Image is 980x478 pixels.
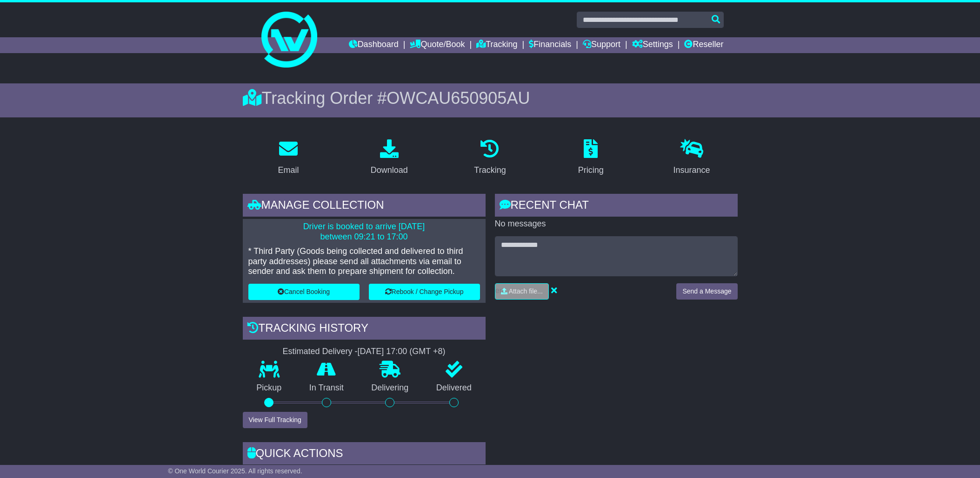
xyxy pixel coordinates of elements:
[365,136,414,180] a: Download
[667,136,716,180] a: Insurance
[474,164,506,177] div: Tracking
[572,136,610,180] a: Pricing
[632,37,673,53] a: Settings
[578,164,604,177] div: Pricing
[358,347,446,357] div: [DATE] 17:00 (GMT +8)
[369,284,480,300] button: Rebook / Change Pickup
[495,219,738,229] p: No messages
[358,383,423,393] p: Delivering
[295,383,358,393] p: In Transit
[371,164,408,177] div: Download
[248,284,360,300] button: Cancel Booking
[243,347,486,357] div: Estimated Delivery -
[529,37,571,53] a: Financials
[243,442,486,467] div: Quick Actions
[410,37,465,53] a: Quote/Book
[583,37,620,53] a: Support
[248,246,480,277] p: * Third Party (Goods being collected and delivered to third party addresses) please send all atta...
[387,89,530,108] span: OWCAU650905AU
[422,383,486,393] p: Delivered
[243,317,486,342] div: Tracking history
[476,37,517,53] a: Tracking
[272,136,305,180] a: Email
[248,222,480,242] p: Driver is booked to arrive [DATE] between 09:21 to 17:00
[468,136,512,180] a: Tracking
[349,37,399,53] a: Dashboard
[243,88,738,108] div: Tracking Order #
[243,194,486,219] div: Manage collection
[243,383,296,393] p: Pickup
[495,194,738,219] div: RECENT CHAT
[676,283,737,300] button: Send a Message
[243,412,307,428] button: View Full Tracking
[278,164,299,177] div: Email
[684,37,723,53] a: Reseller
[673,164,710,177] div: Insurance
[168,467,302,475] span: © One World Courier 2025. All rights reserved.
